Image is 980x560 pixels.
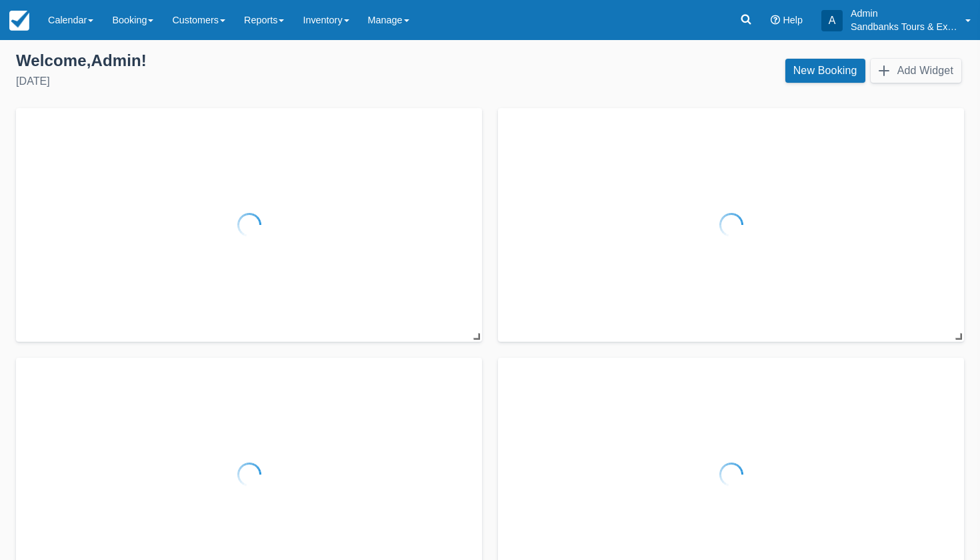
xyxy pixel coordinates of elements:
div: A [821,10,843,31]
div: [DATE] [16,73,479,89]
p: Sandbanks Tours & Experiences [851,20,957,33]
img: checkfront-main-nav-mini-logo.png [9,11,29,31]
button: Add Widget [871,59,961,83]
p: Admin [851,7,957,20]
div: Welcome , Admin ! [16,51,479,71]
span: Help [783,15,803,25]
i: Help [771,15,780,25]
a: New Booking [785,59,865,83]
